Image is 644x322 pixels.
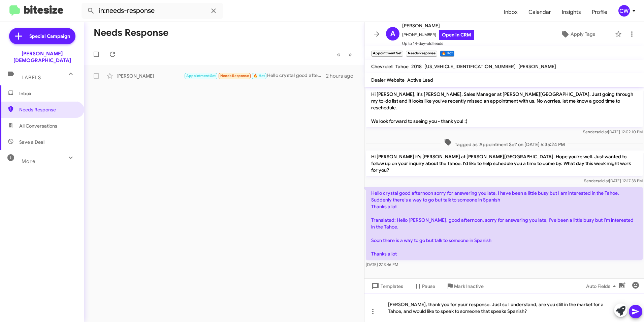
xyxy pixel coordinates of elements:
span: Pause [422,280,435,292]
span: [PERSON_NAME] [402,22,474,30]
div: CW [618,5,630,17]
font: [PHONE_NUMBER] [402,32,436,37]
font: Profile [592,7,607,18]
p: Hello crystal good afternoon sorry for answering you late, I have been a little busy but I am int... [366,187,643,260]
font: Insights [562,7,581,18]
font: Tagged as 'Appointment Set' on [DATE] 6:35:24 PM [455,141,565,147]
span: Chevrolet [371,63,393,70]
span: All Conversations [19,123,57,129]
span: 🔥 Hot [253,74,265,78]
button: Mark Inactive [441,280,489,292]
h1: Needs Response [94,27,168,38]
a: Special Campaign [9,28,75,44]
small: Needs Response [406,51,437,57]
span: said at [597,178,609,183]
span: 2018 [411,63,422,70]
a: Profile [586,2,613,22]
input: Search [82,3,223,19]
span: Labels [22,75,41,81]
font: Sender [DATE] 12:17:38 PM [584,178,643,183]
span: Save a Deal [19,139,44,145]
span: Dealer Website [371,77,405,83]
span: Apply Tags [571,28,595,40]
a: Inbox [498,2,523,22]
button: Next [344,48,356,61]
span: Needs Response [19,106,76,113]
font: Templates [381,280,403,292]
small: 🔥 Hot [440,51,454,57]
a: Open in CRM [439,30,474,40]
span: Up to 14-day-old leads [402,40,474,47]
button: Auto Fields [581,280,624,292]
small: Appointment Set [371,51,403,57]
font: Inbox [19,90,31,97]
nav: Page navigation example [333,48,356,61]
font: Auto Fields [586,280,610,292]
a: Calendar [523,2,556,22]
span: » [348,50,352,59]
span: More [22,158,35,164]
button: Apply Tags [543,28,612,40]
button: Templates [364,280,409,292]
span: said at [596,129,608,134]
span: Appointment Set [186,74,216,78]
font: [DATE] 2:13:46 PM [366,262,398,267]
span: « [337,50,341,59]
span: [US_VEHICLE_IDENTIFICATION_NUMBER] [424,63,516,70]
button: Previous [333,48,345,61]
a: Insights [556,2,586,22]
div: [PERSON_NAME] [117,73,184,79]
span: [PERSON_NAME] [518,63,556,70]
font: Sender [DATE] 12:02:10 PM [583,129,643,134]
button: CW [613,5,637,17]
div: [PERSON_NAME], thank you for your response. Just so I understand, are you still in the market for... [364,294,644,322]
span: Mark Inactive [454,280,484,292]
span: Needs Response [220,74,249,78]
span: A [390,28,395,39]
span: Active Lead [407,77,433,83]
button: Pause [409,280,441,292]
span: Tahoe [395,63,409,70]
p: Hi [PERSON_NAME], it's [PERSON_NAME], Sales Manager at [PERSON_NAME][GEOGRAPHIC_DATA]. Just going... [366,88,643,127]
font: Inbox [504,7,518,18]
font: Calendar [528,7,551,18]
font: 2 hours ago [326,73,353,79]
p: Hi [PERSON_NAME] it's [PERSON_NAME] at [PERSON_NAME][GEOGRAPHIC_DATA]. Hope you're well. Just wan... [366,151,643,176]
span: Special Campaign [29,33,70,39]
